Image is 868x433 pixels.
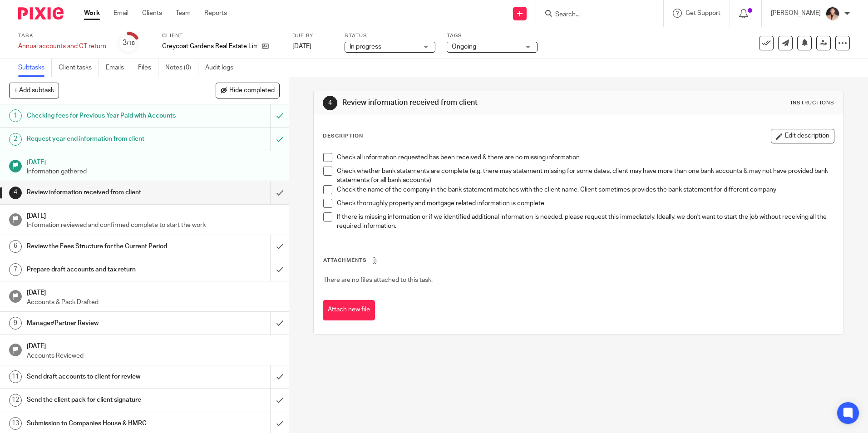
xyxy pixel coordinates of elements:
[9,263,22,276] div: 7
[292,43,311,49] span: [DATE]
[9,240,22,253] div: 6
[337,167,833,185] p: Check whether bank statements are complete (e.g. there may statement missing for some dates, clie...
[9,417,22,430] div: 13
[113,9,128,18] a: Email
[554,11,636,19] input: Search
[27,286,280,297] h1: [DATE]
[27,263,183,276] h1: Prepare draft accounts and tax return
[323,300,375,320] button: Attach new file
[162,32,281,39] label: Client
[9,317,22,330] div: 9
[323,96,337,110] div: 4
[9,394,22,407] div: 12
[292,32,333,39] label: Due by
[686,10,720,16] span: Get Support
[27,209,280,221] h1: [DATE]
[27,370,183,384] h1: Send draft accounts to client for review
[165,59,198,77] a: Notes (0)
[27,351,280,360] p: Accounts Reviewed
[9,133,22,146] div: 2
[123,38,135,48] div: 3
[447,32,538,39] label: Tags
[771,9,821,18] p: [PERSON_NAME]
[27,340,280,351] h1: [DATE]
[323,133,363,140] p: Description
[27,298,280,307] p: Accounts & Pack Drafted
[18,32,106,39] label: Task
[27,156,280,167] h1: [DATE]
[27,316,183,330] h1: Manager/Partner Review
[59,59,99,77] a: Client tasks
[176,9,191,18] a: Team
[229,87,275,94] span: Hide completed
[771,129,834,143] button: Edit description
[337,153,833,162] p: Check all information requested has been received & there are no missing information
[323,258,367,263] span: Attachments
[27,393,183,407] h1: Send the client pack for client signature
[18,42,106,51] div: Annual accounts and CT return
[138,59,158,77] a: Files
[27,109,183,123] h1: Checking fees for Previous Year Paid with Accounts
[27,167,280,176] p: Information gathered
[216,83,280,98] button: Hide completed
[345,32,435,39] label: Status
[27,186,183,199] h1: Review information received from client
[27,132,183,146] h1: Request year end information from client
[142,9,162,18] a: Clients
[350,44,381,50] span: In progress
[452,44,476,50] span: Ongoing
[162,42,257,51] p: Greycoat Gardens Real Estate Limited
[205,59,240,77] a: Audit logs
[9,109,22,122] div: 1
[9,83,59,98] button: + Add subtask
[9,187,22,199] div: 4
[18,7,64,20] img: Pixie
[27,240,183,253] h1: Review the Fees Structure for the Current Period
[337,199,833,208] p: Check thoroughly property and mortgage related information is complete
[342,98,598,108] h1: Review information received from client
[27,417,183,430] h1: Submission to Companies House & HMRC
[106,59,131,77] a: Emails
[27,221,280,230] p: Information reviewed and confirmed complete to start the work
[791,99,834,107] div: Instructions
[337,212,833,231] p: If there is missing information or if we identified additional information is needed, please requ...
[337,185,833,194] p: Check the name of the company in the bank statement matches with the client name. Client sometime...
[323,277,433,283] span: There are no files attached to this task.
[18,59,52,77] a: Subtasks
[9,370,22,383] div: 11
[825,6,840,21] img: Nikhil%20(2).jpg
[84,9,100,18] a: Work
[127,41,135,46] small: /18
[204,9,227,18] a: Reports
